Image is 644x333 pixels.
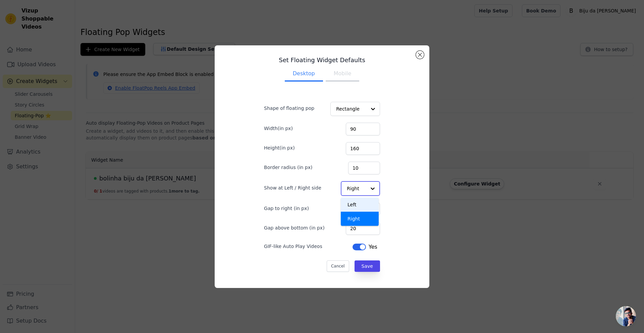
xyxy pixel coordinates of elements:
label: Shape of floating pop [264,105,314,112]
label: Border radius (in px) [264,164,312,171]
h3: Set Floating Widget Defaults [253,56,391,64]
label: Show at Left / Right side [264,184,321,191]
button: Cancel [327,260,349,272]
div: Right [341,212,379,226]
button: Mobile [326,67,359,82]
label: Gap above bottom (in px) [264,224,325,231]
button: Desktop [285,67,323,82]
label: Width(in px) [264,125,293,132]
button: Save [355,260,380,272]
label: Height(in px) [264,144,295,151]
div: Left [341,198,379,212]
label: GIF-like Auto Play Videos [264,243,322,250]
span: Yes [369,243,377,251]
button: Close modal [416,51,424,59]
div: Bate-papo aberto [616,306,636,326]
label: Gap to right (in px) [264,205,309,212]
